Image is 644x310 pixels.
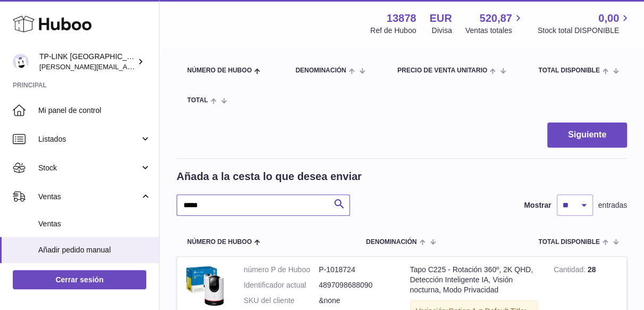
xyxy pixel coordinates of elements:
[296,67,346,74] span: Denominación
[38,245,151,255] span: Añadir pedido manual
[244,296,319,306] dt: SKU del cliente
[432,26,452,36] div: Divisa
[177,169,362,184] h2: Añada a la cesta lo que desea enviar
[38,219,151,229] span: Ventas
[538,26,631,36] span: Stock total DISPONIBLE
[38,163,140,173] span: Stock
[319,280,394,290] dd: 4897098688090
[547,123,627,148] button: Siguiente
[244,265,319,275] dt: número P de Huboo
[39,62,213,71] span: [PERSON_NAME][EMAIL_ADDRESS][DOMAIN_NAME]
[13,270,146,289] a: Cerrar sesión
[38,192,140,202] span: Ventas
[185,265,228,307] img: Tapo C225 - Rotación 360º, 2K QHD, Detección Inteligente IA, Visión nocturna, Modo Privacidad
[319,265,394,275] dd: P-1018724
[465,26,524,36] span: Ventas totales
[397,67,487,74] span: Precio de venta unitario
[187,67,252,74] span: Número de Huboo
[598,200,627,210] span: entradas
[319,296,394,306] dd: &none
[187,239,252,246] span: Número de Huboo
[524,200,551,210] label: Mostrar
[430,11,452,26] strong: EUR
[538,11,631,36] a: 0,00 Stock total DISPONIBLE
[465,11,524,36] a: 520,87 Ventas totales
[38,134,140,144] span: Listados
[187,97,208,104] span: Total
[598,11,619,26] span: 0,00
[554,265,588,276] strong: Cantidad
[538,67,599,74] span: Total DISPONIBLE
[538,239,599,246] span: Total DISPONIBLE
[370,26,416,36] div: Ref de Huboo
[480,11,512,26] span: 520,87
[244,280,319,290] dt: Identificador actual
[366,239,416,246] span: Denominación
[387,11,416,26] strong: 13878
[39,52,135,72] div: TP-LINK [GEOGRAPHIC_DATA], SOCIEDAD LIMITADA
[13,54,29,70] img: celia.yan@tp-link.com
[38,105,151,116] span: Mi panel de control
